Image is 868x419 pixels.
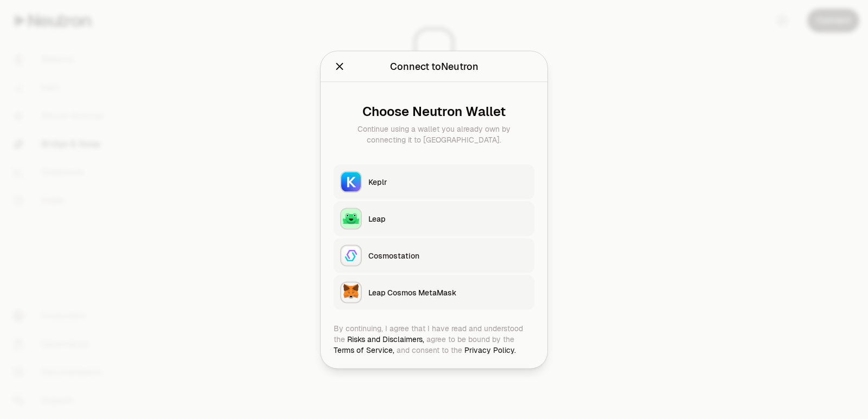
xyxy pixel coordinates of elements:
button: KeplrKeplr [334,164,534,199]
button: CosmostationCosmostation [334,238,534,273]
div: Keplr [368,176,528,187]
div: By continuing, I agree that I have read and understood the agree to be bound by the and consent t... [334,323,534,355]
div: Continue using a wallet you already own by connecting it to [GEOGRAPHIC_DATA]. [342,123,526,145]
img: Leap Cosmos MetaMask [341,282,361,302]
a: Terms of Service, [334,345,394,354]
div: Connect to Neutron [390,59,478,74]
img: Leap [341,209,361,228]
img: Cosmostation [341,246,361,265]
button: LeapLeap [334,201,534,236]
div: Choose Neutron Wallet [342,104,526,119]
a: Privacy Policy. [464,345,516,354]
div: Leap [368,213,528,224]
a: Risks and Disclaimers, [347,334,424,344]
button: Close [334,59,346,74]
button: Leap Cosmos MetaMaskLeap Cosmos MetaMask [334,275,534,310]
img: Keplr [341,172,361,191]
div: Cosmostation [368,250,528,261]
div: Leap Cosmos MetaMask [368,287,528,298]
